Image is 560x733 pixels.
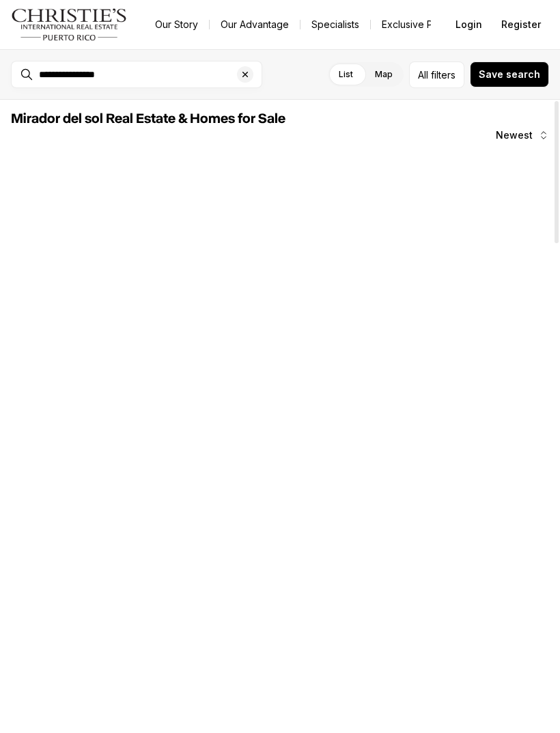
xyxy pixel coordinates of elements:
button: Login [447,11,490,38]
span: filters [431,68,456,82]
label: List [328,62,364,87]
button: Clear search input [237,61,262,87]
button: Register [493,11,549,38]
span: Login [456,19,482,30]
span: Mirador del sol Real Estate & Homes for Sale [11,112,285,126]
button: Allfilters [409,61,464,88]
img: logo [11,8,128,41]
a: Our Advantage [210,15,300,34]
span: Register [501,19,541,30]
label: Map [364,62,404,87]
span: All [418,68,428,82]
a: Specialists [300,15,370,34]
a: Our Story [144,15,209,34]
span: Save search [479,69,540,80]
button: Save search [470,61,549,87]
button: Newest [488,122,557,149]
span: Newest [496,130,533,141]
a: Exclusive Properties [371,15,485,34]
